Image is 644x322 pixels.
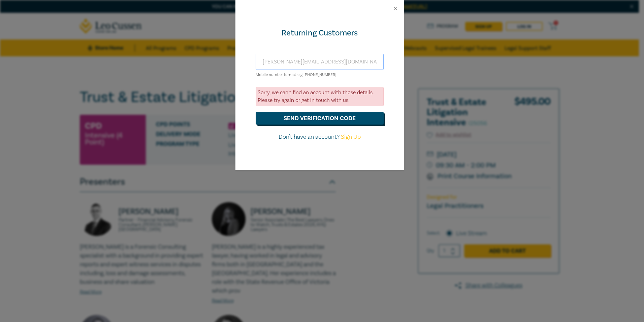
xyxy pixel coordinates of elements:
[256,133,384,141] p: Don't have an account?
[256,72,336,77] small: Mobile number format e.g [PHONE_NUMBER]
[341,133,361,141] a: Sign Up
[256,28,384,38] div: Returning Customers
[392,5,398,11] button: Close
[256,54,384,70] input: Enter email or Mobile number
[256,112,384,125] button: send verification code
[256,87,384,106] div: Sorry, we can't find an account with those details. Please try again or get in touch with us.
